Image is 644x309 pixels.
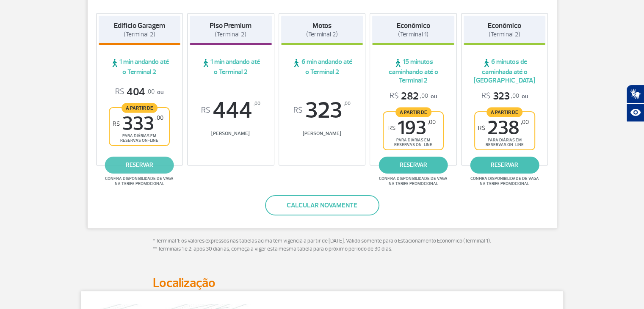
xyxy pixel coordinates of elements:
span: 404 [115,86,155,99]
span: (Terminal 2) [215,30,246,39]
button: Abrir tradutor de língua de sinais. [626,85,644,103]
sup: R$ [293,106,303,115]
a: reservar [105,157,174,174]
span: 1 min andando até o Terminal 2 [190,58,272,76]
span: 282 [390,90,428,103]
span: 323 [281,99,363,122]
strong: Econômico [488,21,521,30]
span: A partir de [486,107,522,117]
span: Confira disponibilidade de vaga na tarifa promocional [469,176,540,186]
p: * Terminal 1: os valores expressos nas tabelas acima têm vigência a partir de [DATE]. Válido some... [153,237,492,254]
button: Abrir recursos assistivos. [626,103,644,122]
span: 1 min andando até o Terminal 2 [99,58,181,76]
span: Confira disponibilidade de vaga na tarifa promocional [104,176,175,186]
p: ou [115,86,163,99]
div: Plugin de acessibilidade da Hand Talk. [626,85,644,122]
span: A partir de [122,103,158,113]
a: reservar [470,157,539,174]
span: 6 minutos de caminhada até o [GEOGRAPHIC_DATA] [464,58,546,85]
span: [PERSON_NAME] [281,130,363,137]
span: 333 [113,114,163,133]
span: para diárias em reservas on-line [117,133,162,143]
span: (Terminal 1) [398,30,428,39]
sup: ,00 [521,119,529,126]
strong: Piso Premium [210,21,252,30]
sup: R$ [388,124,395,132]
span: (Terminal 2) [124,30,155,39]
strong: Motos [312,21,332,30]
sup: ,00 [254,99,260,108]
span: para diárias em reservas on-line [391,138,436,147]
span: Confira disponibilidade de vaga na tarifa promocional [378,176,449,186]
span: 193 [388,119,436,138]
span: 323 [481,90,519,103]
sup: ,00 [344,99,351,108]
strong: Econômico [397,21,430,30]
span: 444 [190,99,272,122]
p: ou [481,90,528,103]
span: A partir de [395,107,431,117]
sup: R$ [113,120,120,127]
span: para diárias em reservas on-line [482,138,527,147]
strong: Edifício Garagem [114,21,165,30]
span: (Terminal 2) [489,30,520,39]
a: reservar [379,157,448,174]
sup: R$ [201,106,210,115]
sup: R$ [478,124,485,132]
span: [PERSON_NAME] [190,130,272,137]
span: (Terminal 2) [306,30,338,39]
button: Calcular novamente [265,195,379,215]
sup: ,00 [155,114,163,121]
h2: Localização [153,275,492,291]
sup: ,00 [428,119,436,126]
span: 15 minutos caminhando até o Terminal 2 [372,58,454,85]
span: 6 min andando até o Terminal 2 [281,58,363,76]
span: 238 [478,119,529,138]
p: ou [390,90,437,103]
